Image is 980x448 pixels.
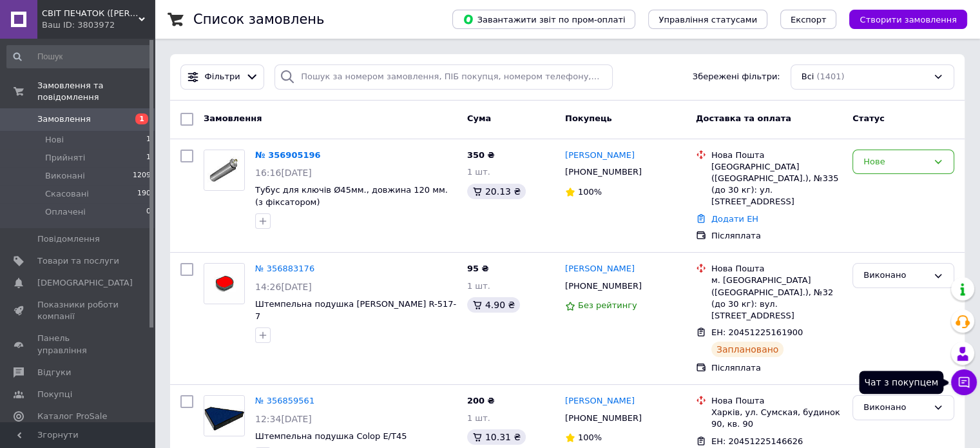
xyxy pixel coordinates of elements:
span: Управління статусами [658,15,757,24]
span: 95 ₴ [467,264,489,273]
div: [PHONE_NUMBER] [562,278,644,295]
span: 100% [578,433,602,442]
a: Фото товару [204,395,245,436]
div: 10.31 ₴ [467,429,526,445]
span: СВІТ ПЕЧАТОК (ФОП Коваленко Є.С.) [42,8,139,19]
span: Покупці [37,389,72,400]
span: Нові [45,134,64,146]
span: Cума [467,113,491,123]
div: Нова Пошта [711,150,842,161]
span: Завантажити звіт по пром-оплаті [463,14,625,25]
span: 350 ₴ [467,150,495,160]
div: Ваш ID: 3803972 [42,19,155,31]
span: 1 [135,113,148,124]
div: Післяплата [711,362,842,374]
div: Харків, ул. Сумская, будинок 90, кв. 90 [711,407,842,430]
span: Оплачені [45,206,86,218]
span: 14:26[DATE] [255,282,312,292]
span: 1209 [133,170,151,182]
button: Управління статусами [648,10,767,29]
span: 190 [137,188,151,200]
a: Додати ЕН [711,214,758,224]
a: № 356859561 [255,396,314,405]
span: ЕН: 20451225146626 [711,436,803,446]
span: 12:34[DATE] [255,414,312,424]
button: Експорт [780,10,837,29]
span: Замовлення [204,113,262,123]
div: 20.13 ₴ [467,184,526,199]
span: 1 [146,152,151,164]
span: 1 шт. [467,281,490,291]
span: (1401) [816,72,844,81]
span: Створити замовлення [860,15,957,24]
a: Штемпельна подушка [PERSON_NAME] R-517-7 [255,299,456,321]
span: 16:16[DATE] [255,168,312,178]
div: [PHONE_NUMBER] [562,164,644,180]
span: 100% [578,187,602,197]
span: Фільтри [205,71,240,83]
div: Післяплата [711,230,842,242]
span: Покупець [565,113,612,123]
span: Відгуки [37,367,71,378]
span: Замовлення [37,113,91,125]
span: Всі [802,71,814,83]
span: Збережені фільтри: [693,71,780,83]
a: [PERSON_NAME] [565,395,635,407]
a: [PERSON_NAME] [565,150,635,162]
div: [PHONE_NUMBER] [562,410,644,427]
input: Пошук за номером замовлення, ПІБ покупця, номером телефону, Email, номером накладної [274,64,613,90]
img: Фото товару [204,150,244,190]
a: [PERSON_NAME] [565,263,635,275]
div: Нове [863,155,928,169]
div: Виконано [863,401,928,414]
a: Створити замовлення [836,14,967,24]
a: Фото товару [204,150,245,191]
span: Скасовані [45,188,89,200]
div: Виконано [863,269,928,282]
h1: Список замовлень [193,12,324,27]
a: № 356905196 [255,150,321,160]
button: Створити замовлення [849,10,967,29]
div: [GEOGRAPHIC_DATA] ([GEOGRAPHIC_DATA].), №335 (до 30 кг): ул. [STREET_ADDRESS] [711,161,842,208]
span: 0 [146,206,151,218]
span: Показники роботи компанії [37,299,119,322]
span: Доставка та оплата [696,113,791,123]
input: Пошук [6,45,152,68]
span: Без рейтингу [578,300,637,310]
span: Панель управління [37,333,119,356]
div: м. [GEOGRAPHIC_DATA] ([GEOGRAPHIC_DATA].), №32 (до 30 кг): вул. [STREET_ADDRESS] [711,275,842,322]
div: Нова Пошта [711,395,842,407]
a: Тубус для ключів Ø45мм., довжина 120 мм. (з фіксатором) [255,185,448,207]
span: 1 [146,134,151,146]
div: 4.90 ₴ [467,297,520,313]
span: ЕН: 20451225161900 [711,327,803,337]
span: Товари та послуги [37,255,119,267]
a: № 356883176 [255,264,314,273]
img: Фото товару [204,264,244,304]
span: 1 шт. [467,167,490,177]
div: Заплановано [711,342,784,357]
a: Фото товару [204,263,245,304]
div: Чат з покупцем [859,371,943,394]
span: Каталог ProSale [37,411,107,422]
span: 200 ₴ [467,396,495,405]
img: Фото товару [204,396,244,436]
span: Експорт [791,15,827,24]
span: 1 шт. [467,413,490,423]
button: Завантажити звіт по пром-оплаті [452,10,635,29]
span: Замовлення та повідомлення [37,80,155,103]
span: Повідомлення [37,233,100,245]
button: Чат з покупцем [951,369,977,395]
span: Прийняті [45,152,85,164]
div: Нова Пошта [711,263,842,275]
span: Виконані [45,170,85,182]
span: Статус [852,113,885,123]
span: [DEMOGRAPHIC_DATA] [37,277,133,289]
a: Штемпельна подушка Colop E/T45 [255,431,407,441]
